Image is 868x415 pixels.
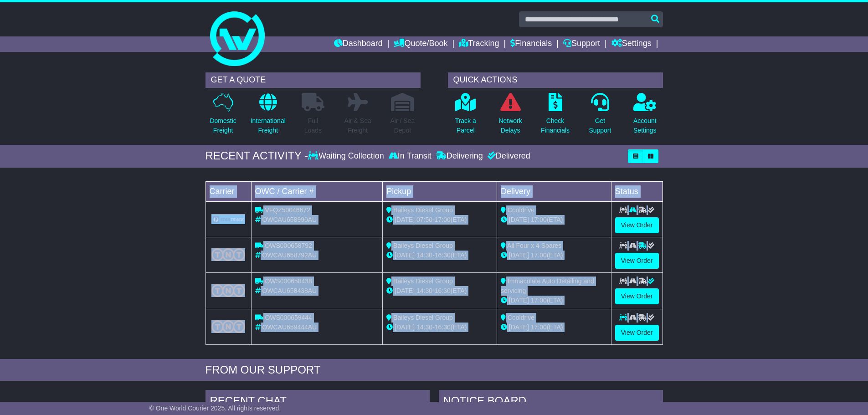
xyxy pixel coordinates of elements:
[541,116,570,135] p: Check Financials
[435,251,451,259] span: 16:30
[416,287,432,294] span: 14:30
[416,251,432,259] span: 14:30
[615,217,659,233] a: View Order
[334,36,383,52] a: Dashboard
[386,286,493,296] div: - (ETA)
[393,206,453,214] span: Baileys Diesel Group
[508,206,534,214] span: Cooldrive
[439,390,663,415] div: NOTICE BOARD
[455,92,477,140] a: Track aParcel
[498,116,522,135] p: Network Delays
[149,405,281,412] span: © One World Courier 2025. All rights reserved.
[250,92,286,140] a: InternationalFreight
[498,92,522,140] a: NetworkDelays
[205,181,251,201] td: Carrier
[459,36,499,52] a: Tracking
[386,151,434,161] div: In Transit
[393,242,453,249] span: Baileys Diesel Group
[262,287,317,294] span: OWCAU658438AU
[386,251,493,260] div: - (ETA)
[205,149,308,163] div: RECENT ACTIVITY -
[501,296,607,305] div: (ETA)
[633,92,657,140] a: AccountSettings
[615,325,659,341] a: View Order
[262,323,317,331] span: OWCAU659444AU
[386,323,493,332] div: - (ETA)
[393,314,453,321] span: Baileys Diesel Group
[251,181,383,201] td: OWC / Carrier #
[434,151,485,161] div: Delivering
[383,181,497,201] td: Pickup
[302,116,324,135] p: Full Loads
[262,251,317,259] span: OWCAU658792AU
[435,287,451,294] span: 16:30
[395,251,415,259] span: [DATE]
[615,288,659,304] a: View Order
[211,320,246,333] img: TNT_Domestic.png
[501,215,607,225] div: (ETA)
[211,248,246,261] img: TNT_Domestic.png
[508,314,534,321] span: Cooldrive
[435,216,451,223] span: 17:00
[509,251,529,259] span: [DATE]
[611,181,663,201] td: Status
[308,151,386,161] div: Waiting Collection
[344,116,371,135] p: Air & Sea Freight
[416,323,432,331] span: 14:30
[615,253,659,269] a: View Order
[205,364,663,377] div: FROM OUR SUPPORT
[509,297,529,304] span: [DATE]
[509,216,529,223] span: [DATE]
[485,151,530,161] div: Delivered
[210,116,236,135] p: Domestic Freight
[509,323,529,331] span: [DATE]
[611,36,652,52] a: Settings
[455,116,476,135] p: Track a Parcel
[633,116,657,135] p: Account Settings
[501,251,607,260] div: (ETA)
[588,92,611,140] a: GetSupport
[395,323,415,331] span: [DATE]
[501,323,607,332] div: (ETA)
[395,216,415,223] span: [DATE]
[531,323,547,331] span: 17:00
[265,314,312,321] span: OWS000659444
[205,390,430,415] div: RECENT CHAT
[211,215,246,224] img: GetCarrierServiceLogo
[265,242,312,249] span: OWS000658792
[531,297,547,304] span: 17:00
[205,72,421,88] div: GET A QUOTE
[265,277,312,285] span: OWS000658438
[209,92,236,140] a: DomesticFreight
[416,216,432,223] span: 07:50
[394,36,447,52] a: Quote/Book
[540,92,570,140] a: CheckFinancials
[531,216,547,223] span: 17:00
[589,116,611,135] p: Get Support
[507,242,561,249] span: All Four x 4 Spares
[448,72,663,88] div: QUICK ACTIONS
[390,116,415,135] p: Air / Sea Depot
[395,287,415,294] span: [DATE]
[265,206,310,214] span: VFQZ50046672
[497,181,611,201] td: Delivery
[531,251,547,259] span: 17:00
[211,284,246,297] img: TNT_Domestic.png
[393,277,453,285] span: Baileys Diesel Group
[563,36,600,52] a: Support
[251,116,286,135] p: International Freight
[386,215,493,225] div: - (ETA)
[262,216,317,223] span: OWCAU658990AU
[501,277,594,294] span: Immaculate Auto Detailing and servicing
[435,323,451,331] span: 16:30
[510,36,552,52] a: Financials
